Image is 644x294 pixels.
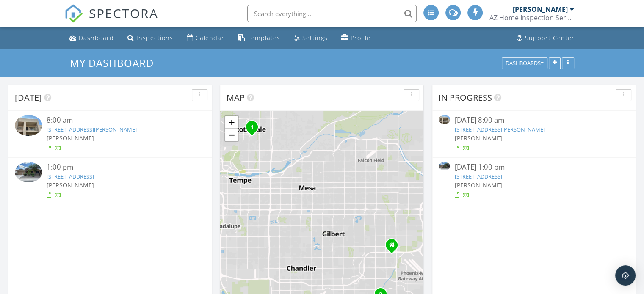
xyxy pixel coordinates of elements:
div: 1:00 pm [47,162,190,173]
span: [PERSON_NAME] [454,134,502,142]
a: [STREET_ADDRESS] [47,173,94,180]
div: 4500 E Ray Rd #1125, Gilbert AZ 85296 [392,245,397,250]
div: Profile [351,34,370,42]
div: Inspections [136,34,173,42]
a: Calendar [183,30,228,46]
div: [DATE] 8:00 am [454,115,613,126]
a: Templates [235,30,284,46]
a: [DATE] 8:00 am [STREET_ADDRESS][PERSON_NAME] [PERSON_NAME] [439,115,629,153]
a: [STREET_ADDRESS][PERSON_NAME] [47,126,137,133]
div: Dashboards [506,60,544,66]
a: [STREET_ADDRESS] [454,173,502,180]
a: My Dashboard [70,56,161,70]
input: Search everything... [247,5,417,22]
a: Zoom in [225,116,238,129]
div: Support Center [525,34,575,42]
span: [PERSON_NAME] [454,181,502,189]
a: [STREET_ADDRESS][PERSON_NAME] [454,126,544,133]
div: Open Intercom Messenger [615,265,636,286]
a: Profile [338,30,374,46]
a: Dashboard [66,30,117,46]
span: Map [227,92,245,103]
span: [PERSON_NAME] [47,181,94,189]
a: Zoom out [225,129,238,141]
a: Support Center [513,30,578,46]
a: [DATE] 1:00 pm [STREET_ADDRESS] [PERSON_NAME] [439,162,629,200]
img: The Best Home Inspection Software - Spectora [64,4,83,23]
a: 8:00 am [STREET_ADDRESS][PERSON_NAME] [PERSON_NAME] [15,115,205,153]
span: [DATE] [15,92,42,103]
a: SPECTORA [64,11,158,29]
img: 9560942%2Fcover_photos%2FqXXq3AQIA4hGqP7CvHcI%2Fsmall.jpg [15,162,42,183]
img: 9560942%2Fcover_photos%2FqXXq3AQIA4hGqP7CvHcI%2Fsmall.jpg [439,162,450,171]
a: 1:00 pm [STREET_ADDRESS] [PERSON_NAME] [15,162,205,200]
div: 7474 E Earll Dr 311, Scottsdale, AZ 85251 [252,127,257,132]
img: 9560961%2Fcover_photos%2FJFmImTFj56tZUZD14Ay2%2Fsmall.jpg [15,115,42,136]
div: Templates [247,34,280,42]
span: In Progress [439,92,492,103]
i: 1 [250,125,254,131]
div: 8:00 am [47,115,190,126]
div: AZ Home Inspection Services [489,14,574,22]
span: SPECTORA [89,4,158,22]
div: Dashboard [79,34,114,42]
div: [PERSON_NAME] [513,5,568,14]
a: Inspections [124,30,177,46]
img: 9560961%2Fcover_photos%2FJFmImTFj56tZUZD14Ay2%2Fsmall.jpg [439,115,450,124]
button: Dashboards [502,57,547,69]
div: Settings [302,34,328,42]
div: [DATE] 1:00 pm [454,162,613,173]
span: [PERSON_NAME] [47,134,94,142]
div: Calendar [196,34,224,42]
a: Settings [290,30,331,46]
